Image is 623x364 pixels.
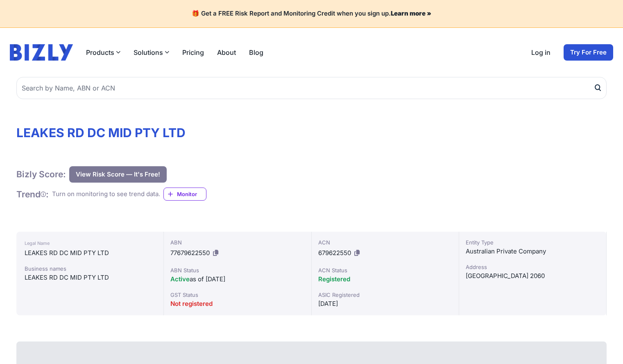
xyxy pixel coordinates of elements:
div: Address [466,263,600,271]
div: [GEOGRAPHIC_DATA] 2060 [466,271,600,281]
span: Registered [318,275,350,283]
div: Business names [25,265,155,273]
a: About [217,47,236,57]
div: as of [DATE] [170,274,304,284]
div: ABN [170,238,304,246]
div: ACN Status [318,266,452,274]
div: ASIC Registered [318,291,452,299]
span: Active [170,275,190,283]
h1: LEAKES RD DC MID PTY LTD [16,125,607,140]
div: ACN [318,238,452,246]
button: Solutions [134,47,169,57]
div: Australian Private Company [466,246,600,256]
div: GST Status [170,291,304,299]
div: Turn on monitoring to see trend data. [52,190,160,199]
a: Pricing [182,47,204,57]
div: [DATE] [318,299,452,309]
div: Entity Type [466,238,600,246]
h4: 🎁 Get a FREE Risk Report and Monitoring Credit when you sign up. [10,10,613,18]
a: Log in [531,47,551,57]
a: Learn more » [391,9,431,17]
span: Not registered [170,300,213,307]
div: LEAKES RD DC MID PTY LTD [25,273,155,283]
button: Products [86,47,120,57]
span: 77679622550 [170,249,210,257]
span: Monitor [177,190,206,198]
a: Try For Free [564,44,613,61]
span: 679622550 [318,249,351,257]
div: ABN Status [170,266,304,274]
h1: Trend : [16,189,49,200]
a: Blog [249,47,263,57]
h1: Bizly Score: [16,169,66,180]
button: View Risk Score — It's Free! [69,166,167,183]
a: Monitor [163,188,206,201]
div: Legal Name [25,238,155,248]
input: Search by Name, ABN or ACN [16,77,607,99]
div: LEAKES RD DC MID PTY LTD [25,248,155,258]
